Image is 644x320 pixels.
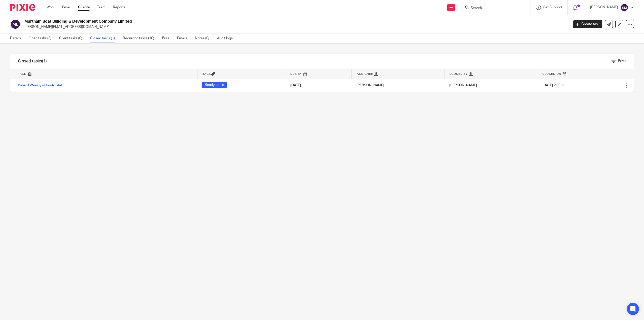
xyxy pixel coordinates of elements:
input: Search [470,6,515,11]
img: svg%3E [10,19,21,29]
td: [PERSON_NAME] [351,79,444,92]
a: Email [62,5,70,10]
h1: Closed tasks [18,59,47,64]
th: Tags [197,69,285,79]
span: [DATE] 2:03pm [542,84,566,87]
a: Clients [78,5,90,10]
a: Reports [113,5,126,10]
h2: Martham Boat Building & Development Company Limited [24,19,457,24]
a: Audit logs [217,33,236,43]
a: Recurring tasks (10) [123,33,158,43]
img: Pixie [10,4,35,11]
a: Emails [177,33,191,43]
span: [PERSON_NAME] [449,84,477,87]
span: Get Support [543,6,562,9]
span: Ready to file [202,82,227,88]
p: [PERSON_NAME][EMAIL_ADDRESS][DOMAIN_NAME] [24,24,566,29]
a: Notes (0) [195,33,213,43]
a: Details [10,33,25,43]
a: Team [97,5,105,10]
span: Filter [618,59,626,63]
a: Payroll Weekly - Hourly Staff [18,84,64,87]
a: Closed tasks (1) [90,33,119,43]
a: Open tasks (3) [29,33,55,43]
a: Create task [573,20,602,28]
span: (1) [42,59,47,63]
td: [DATE] [285,79,351,92]
p: [PERSON_NAME] [590,5,618,10]
a: Files [162,33,173,43]
img: svg%3E [620,4,628,12]
a: Client tasks (0) [59,33,86,43]
a: Work [47,5,55,10]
